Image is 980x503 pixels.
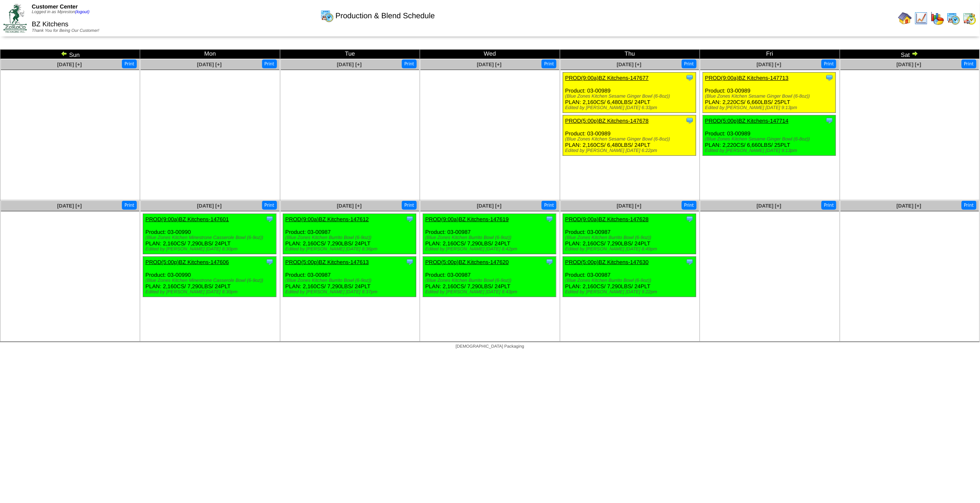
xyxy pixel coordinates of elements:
[703,73,836,113] div: Product: 03-00989 PLAN: 2,220CS / 6,660LBS / 25PLT
[545,258,554,266] img: Tooltip
[915,11,928,25] img: line_graph.gif
[145,259,229,265] a: PROD(5:00p)BZ Kitchens-147606
[686,73,694,82] img: Tooltip
[565,118,649,124] a: PROD(5:00p)BZ Kitchens-147678
[122,201,137,210] button: Print
[32,3,78,10] span: Customer Center
[285,235,416,240] div: (Blue Zones Kitchen Burrito Bowl (6-9oz))
[425,235,556,240] div: (Blue Zones Kitchen Burrito Bowl (6-9oz))
[143,214,276,254] div: Product: 03-00990 PLAN: 2,160CS / 7,290LBS / 24PLT
[563,115,696,156] div: Product: 03-00989 PLAN: 2,160CS / 6,480LBS / 24PLT
[897,203,921,209] a: [DATE] [+]
[285,259,369,265] a: PROD(5:00p)BZ Kitchens-147613
[840,50,980,59] td: Sat
[145,247,276,252] div: Edited by [PERSON_NAME] [DATE] 8:30pm
[825,73,834,82] img: Tooltip
[32,21,68,28] span: BZ Kitchens
[145,216,229,222] a: PROD(9:00a)BZ Kitchens-147601
[337,203,361,209] a: [DATE] [+]
[197,62,222,67] a: [DATE] [+]
[757,62,782,67] a: [DATE] [+]
[700,50,840,59] td: Fri
[336,11,435,20] span: Production & Blend Schedule
[265,215,274,223] img: Tooltip
[262,59,277,68] button: Print
[705,118,789,124] a: PROD(5:00p)BZ Kitchens-147714
[563,73,696,113] div: Product: 03-00989 PLAN: 2,160CS / 6,480LBS / 24PLT
[320,9,334,22] img: calendarprod.gif
[565,148,696,153] div: Edited by [PERSON_NAME] [DATE] 6:22pm
[705,148,836,153] div: Edited by [PERSON_NAME] [DATE] 9:13pm
[703,115,836,156] div: Product: 03-00989 PLAN: 2,220CS / 6,660LBS / 25PLT
[545,215,554,223] img: Tooltip
[686,258,694,266] img: Tooltip
[406,258,414,266] img: Tooltip
[140,50,280,59] td: Mon
[563,257,696,297] div: Product: 03-00987 PLAN: 2,160CS / 7,290LBS / 24PLT
[406,215,414,223] img: Tooltip
[757,203,782,209] a: [DATE] [+]
[542,59,556,68] button: Print
[197,203,222,209] a: [DATE] [+]
[565,216,649,222] a: PROD(9:00a)BZ Kitchens-147628
[898,11,912,25] img: home.gif
[565,137,696,142] div: (Blue Zones Kitchen Sesame Ginger Bowl (6-8oz))
[337,62,361,67] a: [DATE] [+]
[565,235,696,240] div: (Blue Zones Kitchen Burrito Bowl (6-9oz))
[57,62,82,67] a: [DATE] [+]
[425,289,556,295] div: Edited by [PERSON_NAME] [DATE] 8:43pm
[423,257,556,297] div: Product: 03-00987 PLAN: 2,160CS / 7,290LBS / 24PLT
[425,278,556,283] div: (Blue Zones Kitchen Burrito Bowl (6-9oz))
[265,258,274,266] img: Tooltip
[32,28,99,33] span: Thank You for Being Our Customer!
[285,289,416,295] div: Edited by [PERSON_NAME] [DATE] 8:37pm
[565,247,696,252] div: Edited by [PERSON_NAME] [DATE] 8:49pm
[425,247,556,252] div: Edited by [PERSON_NAME] [DATE] 8:42pm
[912,50,918,57] img: arrowright.gif
[686,215,694,223] img: Tooltip
[560,50,700,59] td: Thu
[402,59,417,68] button: Print
[705,75,789,81] a: PROD(9:00a)BZ Kitchens-147713
[0,50,140,59] td: Sun
[617,62,641,67] a: [DATE] [+]
[420,50,560,59] td: Wed
[542,201,556,210] button: Print
[262,201,277,210] button: Print
[565,289,696,295] div: Edited by [PERSON_NAME] [DATE] 9:22pm
[57,203,82,209] a: [DATE] [+]
[682,201,697,210] button: Print
[705,137,836,142] div: (Blue Zones Kitchen Sesame Ginger Bowl (6-8oz))
[565,94,696,99] div: (Blue Zones Kitchen Sesame Ginger Bowl (6-8oz))
[897,62,921,67] a: [DATE] [+]
[145,278,276,283] div: (Blue Zones Kitchen Minestrone Casserole Bowl (6-9oz))
[145,235,276,240] div: (Blue Zones Kitchen Minestrone Casserole Bowl (6-9oz))
[565,278,696,283] div: (Blue Zones Kitchen Burrito Bowl (6-9oz))
[617,203,641,209] a: [DATE] [+]
[3,4,27,32] img: ZoRoCo_Logo(Green%26Foil)%20jpg.webp
[425,259,509,265] a: PROD(5:00p)BZ Kitchens-147620
[822,201,836,210] button: Print
[477,203,502,209] a: [DATE] [+]
[283,214,416,254] div: Product: 03-00987 PLAN: 2,160CS / 7,290LBS / 24PLT
[705,105,836,110] div: Edited by [PERSON_NAME] [DATE] 9:13pm
[565,259,649,265] a: PROD(5:00p)BZ Kitchens-147630
[682,59,697,68] button: Print
[61,50,68,57] img: arrowleft.gif
[962,59,977,68] button: Print
[477,62,502,67] a: [DATE] [+]
[402,201,417,210] button: Print
[285,278,416,283] div: (Blue Zones Kitchen Burrito Bowl (6-9oz))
